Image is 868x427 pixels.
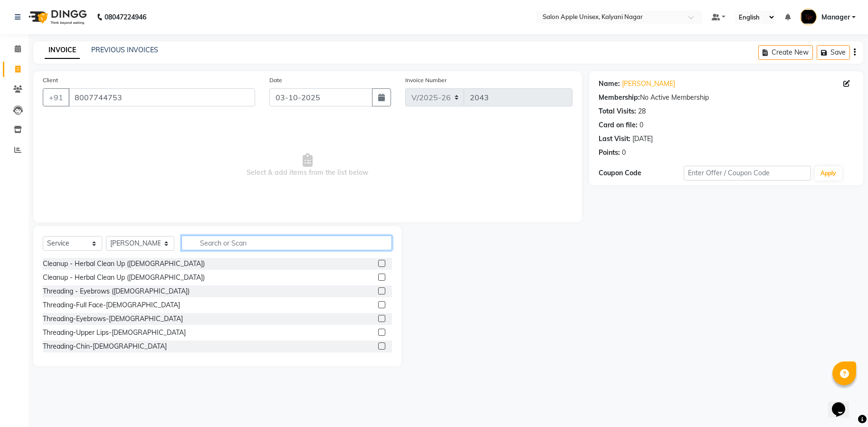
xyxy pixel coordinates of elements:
div: Points: [599,148,620,158]
div: [DATE] [632,134,653,144]
img: logo [24,4,89,30]
div: Cleanup - Herbal Clean Up ([DEMOGRAPHIC_DATA]) [43,259,205,269]
button: Create New [758,45,813,60]
button: Apply [815,166,842,180]
div: 0 [622,148,626,158]
div: Name: [599,79,620,89]
div: Threading-Full Face-[DEMOGRAPHIC_DATA] [43,300,180,310]
a: PREVIOUS INVOICES [91,46,158,54]
a: [PERSON_NAME] [622,79,675,89]
div: Last Visit: [599,134,630,144]
div: Cleanup - Herbal Clean Up ([DEMOGRAPHIC_DATA]) [43,273,205,283]
div: Threading-Eyebrows-[DEMOGRAPHIC_DATA] [43,314,183,324]
input: Enter Offer / Coupon Code [684,166,811,180]
label: Invoice Number [405,76,447,85]
label: Date [269,76,282,85]
img: Manager [800,9,817,25]
div: Threading-Upper Lips-[DEMOGRAPHIC_DATA] [43,328,186,338]
span: Select & add items from the list below [43,118,572,213]
button: +91 [43,88,69,106]
div: No Active Membership [599,93,854,103]
div: Total Visits: [599,106,636,116]
div: Membership: [599,93,640,103]
div: Coupon Code [599,168,684,178]
iframe: chat widget [828,389,858,418]
input: Search or Scan [181,236,392,250]
div: Threading - Eyebrows ([DEMOGRAPHIC_DATA]) [43,286,190,296]
a: INVOICE [45,42,80,59]
span: Manager [821,12,850,22]
b: 08047224946 [105,4,146,30]
div: 0 [639,120,643,130]
input: Search by Name/Mobile/Email/Code [68,88,255,106]
div: Card on file: [599,120,638,130]
label: Client [43,76,58,85]
button: Save [817,45,850,60]
div: Threading-Chin-[DEMOGRAPHIC_DATA] [43,342,167,351]
div: 28 [638,106,646,116]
